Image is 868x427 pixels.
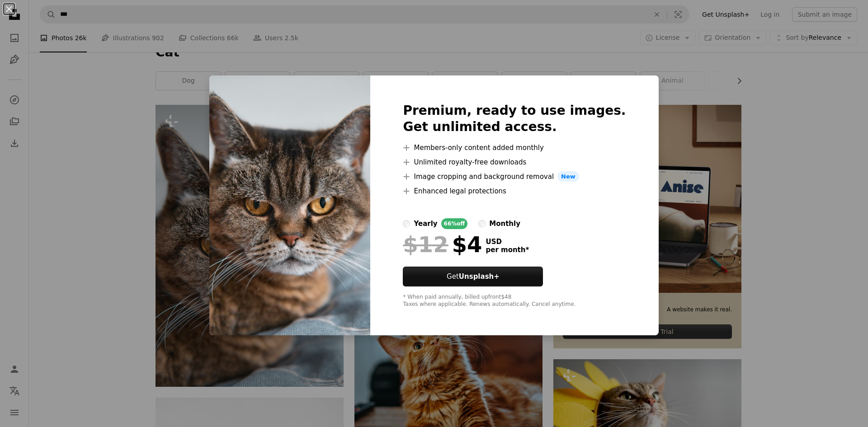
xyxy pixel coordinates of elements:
[403,294,626,308] div: * When paid annually, billed upfront $48 Taxes where applicable. Renews automatically. Cancel any...
[414,218,437,229] div: yearly
[459,272,500,281] strong: Unsplash+
[209,75,370,336] img: premium_photo-1667030474693-6d0632f97029
[403,220,410,227] input: yearly66%off
[489,218,520,229] div: monthly
[403,233,448,256] span: $12
[403,171,626,182] li: Image cropping and background removal
[441,218,468,229] div: 66% off
[403,186,626,197] li: Enhanced legal protections
[486,246,529,254] span: per month *
[403,142,626,153] li: Members-only content added monthly
[403,157,626,168] li: Unlimited royalty-free downloads
[557,171,579,182] span: New
[486,238,529,246] span: USD
[403,233,482,256] div: $4
[478,220,486,227] input: monthly
[403,267,543,286] button: GetUnsplash+
[403,103,626,135] h2: Premium, ready to use images. Get unlimited access.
